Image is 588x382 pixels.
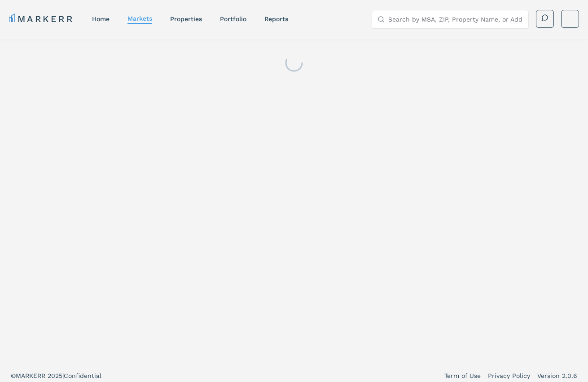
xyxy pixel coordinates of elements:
[16,372,48,379] span: MARKERR
[127,15,152,22] a: markets
[170,15,202,22] a: properties
[264,15,288,22] a: reports
[388,10,523,28] input: Search by MSA, ZIP, Property Name, or Address
[9,13,74,25] a: MARKERR
[64,372,101,379] span: Confidential
[48,372,64,379] span: 2025 |
[220,15,246,22] a: Portfolio
[444,371,481,380] a: Term of Use
[11,372,16,379] span: ©
[537,371,577,380] a: Version 2.0.6
[488,371,530,380] a: Privacy Policy
[92,15,110,22] a: home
